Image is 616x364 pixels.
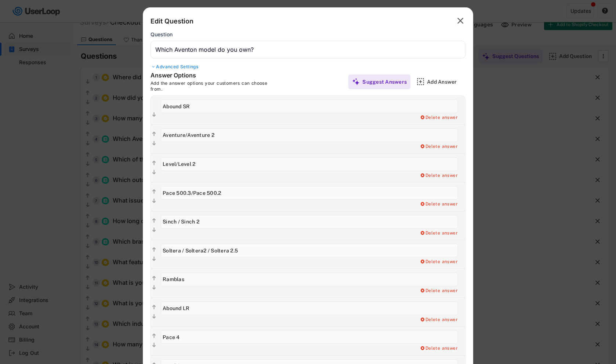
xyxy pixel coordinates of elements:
[152,275,156,281] text: 
[151,217,157,225] button: 
[151,246,157,254] button: 
[151,111,157,119] button: 
[427,79,464,85] div: Add Answer
[151,140,157,147] button: 
[152,160,156,166] text: 
[420,259,458,265] div: Delete answer
[151,226,157,234] button: 
[152,333,156,339] text: 
[420,346,458,352] div: Delete answer
[151,332,157,340] button: 
[161,215,458,229] input: Sinch / Sinch 2
[152,342,156,349] text: 
[161,244,458,257] input: Soltera / Soltera2 / Soltera 2.5
[152,189,156,195] text: 
[161,273,458,286] input: Ramblas
[420,173,458,179] div: Delete answer
[420,201,458,207] div: Delete answer
[152,169,156,175] text: 
[151,304,157,311] button: 
[151,160,157,167] button: 
[152,256,156,262] text: 
[152,198,156,204] text: 
[457,15,464,26] text: 
[151,188,157,196] button: 
[152,247,156,253] text: 
[161,128,458,142] input: Aventure/Aventure 2
[151,31,173,38] div: Question
[455,15,465,27] button: 
[420,288,458,294] div: Delete answer
[151,342,157,349] button: 
[352,78,360,85] img: MagicMajor%20%28Purple%29.svg
[151,17,193,26] div: Edit Question
[152,313,156,320] text: 
[152,112,156,118] text: 
[151,64,465,70] div: Advanced Settings
[161,186,458,200] input: Pace 500.3/Pace 500.2
[161,157,458,171] input: Level/Level 2
[151,80,279,92] div: Add the answer options your customers can choose from.
[420,230,458,236] div: Delete answer
[151,131,157,138] button: 
[151,255,157,263] button: 
[151,197,157,205] button: 
[152,227,156,233] text: 
[152,131,156,137] text: 
[420,317,458,323] div: Delete answer
[161,302,458,315] input: Abound LR
[161,99,458,113] input: Abound SR
[152,284,156,291] text: 
[152,140,156,146] text: 
[151,313,157,320] button: 
[151,41,465,58] input: Type your question here...
[152,304,156,310] text: 
[417,78,424,85] img: AddMajor.svg
[151,284,157,291] button: 
[420,115,458,121] div: Delete answer
[151,72,261,80] div: Answer Options
[151,275,157,282] button: 
[161,330,458,344] input: Pace 4
[152,218,156,224] text: 
[362,79,407,85] div: Suggest Answers
[420,144,458,150] div: Delete answer
[151,169,157,176] button: 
